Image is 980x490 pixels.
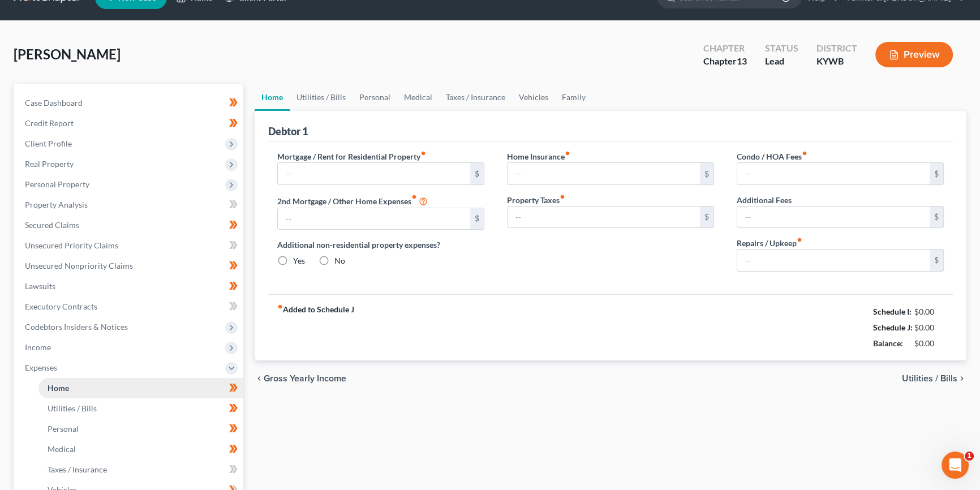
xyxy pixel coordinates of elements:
span: Home [48,383,69,393]
a: Case Dashboard [16,93,243,113]
i: fiber_manual_record [411,194,417,200]
strong: Schedule I: [873,307,912,316]
a: Personal [38,419,243,439]
a: Executory Contracts [16,296,243,317]
label: Property Taxes [507,194,565,206]
input: -- [278,208,470,230]
label: Repairs / Upkeep [737,237,802,249]
div: $ [700,207,713,228]
label: Condo / HOA Fees [737,151,807,162]
i: chevron_right [957,374,966,383]
span: 1 [965,452,974,461]
span: [PERSON_NAME] [14,46,121,62]
span: Income [25,342,51,352]
a: Medical [38,439,243,459]
input: -- [737,163,930,184]
a: Home [255,84,290,111]
input: -- [737,207,930,228]
a: Utilities / Bills [38,398,243,419]
span: Real Property [25,159,74,169]
label: Mortgage / Rent for Residential Property [277,151,426,162]
strong: Added to Schedule J [277,304,354,351]
span: Utilities / Bills [902,374,957,383]
a: Family [555,84,592,111]
div: Chapter [703,42,747,55]
i: chevron_left [255,374,264,383]
div: District [816,42,857,55]
div: Lead [765,55,798,68]
a: Taxes / Insurance [439,84,512,111]
button: Utilities / Bills chevron_right [902,374,966,383]
input: -- [278,163,470,184]
a: Personal [353,84,397,111]
i: fiber_manual_record [560,194,565,200]
input: -- [508,163,700,184]
span: 13 [737,55,747,66]
span: Secured Claims [25,220,79,230]
span: Case Dashboard [25,98,83,108]
span: Utilities / Bills [48,403,97,413]
div: $ [700,163,713,184]
div: $ [930,163,943,184]
a: Utilities / Bills [290,84,353,111]
a: Property Analysis [16,195,243,215]
span: Expenses [25,363,57,372]
button: Preview [875,42,953,67]
label: Additional Fees [737,194,792,206]
div: $0.00 [914,322,944,333]
strong: Balance: [873,338,903,348]
i: fiber_manual_record [802,151,807,156]
iframe: Intercom live chat [942,452,969,479]
span: Client Profile [25,139,72,148]
span: Unsecured Priority Claims [25,240,118,250]
div: $ [470,208,484,230]
div: $ [930,250,943,271]
a: Vehicles [512,84,555,111]
span: Credit Report [25,118,74,128]
span: Property Analysis [25,200,88,209]
input: -- [737,250,930,271]
span: Medical [48,444,76,454]
div: Status [765,42,798,55]
label: 2nd Mortgage / Other Home Expenses [277,194,428,208]
div: $ [930,207,943,228]
input: -- [508,207,700,228]
div: $ [470,163,484,184]
div: $0.00 [914,306,944,317]
label: Additional non-residential property expenses? [277,239,484,251]
i: fiber_manual_record [797,237,802,243]
a: Home [38,378,243,398]
span: Codebtors Insiders & Notices [25,322,128,332]
span: Executory Contracts [25,302,97,311]
a: Taxes / Insurance [38,459,243,480]
a: Unsecured Nonpriority Claims [16,256,243,276]
div: Chapter [703,55,747,68]
a: Unsecured Priority Claims [16,235,243,256]
div: KYWB [816,55,857,68]
span: Lawsuits [25,281,55,291]
span: Personal Property [25,179,89,189]
a: Credit Report [16,113,243,134]
label: Home Insurance [507,151,570,162]
label: No [334,255,345,267]
i: fiber_manual_record [565,151,570,156]
strong: Schedule J: [873,323,913,332]
span: Gross Yearly Income [264,374,346,383]
span: Unsecured Nonpriority Claims [25,261,133,270]
i: fiber_manual_record [420,151,426,156]
button: chevron_left Gross Yearly Income [255,374,346,383]
span: Taxes / Insurance [48,465,107,474]
div: Debtor 1 [268,124,308,138]
label: Yes [293,255,305,267]
span: Personal [48,424,79,433]
a: Secured Claims [16,215,243,235]
a: Lawsuits [16,276,243,296]
div: $0.00 [914,338,944,349]
a: Medical [397,84,439,111]
i: fiber_manual_record [277,304,283,310]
